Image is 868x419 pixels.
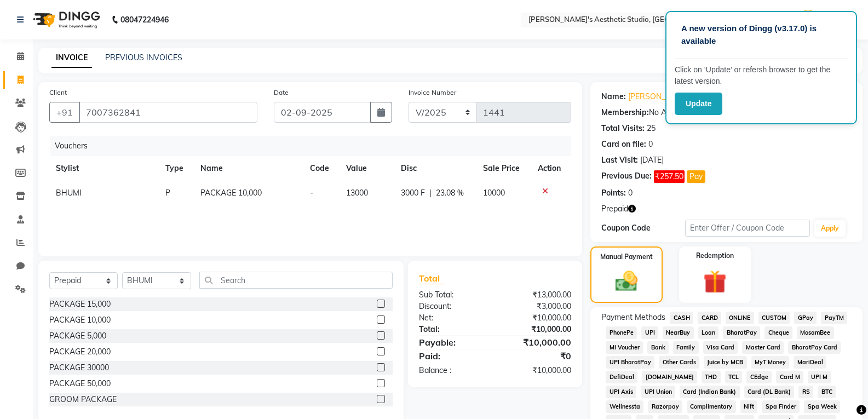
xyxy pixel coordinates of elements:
div: Net: [411,312,495,324]
a: PREVIOUS INVOICES [105,53,182,62]
span: MI Voucher [606,341,643,354]
label: Date [274,88,289,97]
button: Apply [814,220,846,237]
span: UPI M [808,371,831,383]
span: 13000 [346,188,368,198]
div: ₹3,000.00 [495,301,579,312]
label: Invoice Number [409,88,456,97]
span: Master Card [742,341,784,354]
div: 25 [647,123,656,134]
span: Razorpay [648,400,682,413]
span: UPI Axis [606,386,636,398]
span: Card M [776,371,803,383]
span: CUSTOM [758,312,790,324]
div: Membership: [601,107,649,118]
div: ₹10,000.00 [495,365,579,376]
th: Stylist [49,156,159,181]
div: Sub Total: [411,289,495,301]
label: Manual Payment [600,252,653,262]
div: Total Visits: [601,123,645,134]
span: | [429,187,432,199]
a: INVOICE [51,48,92,68]
span: Card (Indian Bank) [680,386,740,398]
img: Admin [798,10,818,29]
span: Prepaid [601,203,628,215]
button: +91 [49,102,80,123]
b: 08047224946 [120,4,169,35]
span: UPI Union [641,386,675,398]
p: A new version of Dingg (v3.17.0) is available [681,22,841,47]
td: P [159,181,194,205]
span: ONLINE [726,312,754,324]
span: PhonePe [606,326,637,339]
span: Card (DL Bank) [744,386,795,398]
div: Paid: [411,349,495,363]
div: ₹10,000.00 [495,312,579,324]
span: MyT Money [751,356,790,369]
img: logo [28,4,103,35]
div: 0 [648,139,653,150]
div: PACKAGE 20,000 [49,346,111,358]
th: Sale Price [476,156,531,181]
span: 10000 [483,188,505,198]
div: PACKAGE 30000 [49,362,109,374]
div: ₹10,000.00 [495,324,579,335]
span: CEdge [746,371,772,383]
p: Click on ‘Update’ or refersh browser to get the latest version. [675,64,848,87]
div: PACKAGE 50,000 [49,378,111,389]
div: [DATE] [640,154,664,166]
img: _cash.svg [608,268,645,294]
span: 23.08 % [436,187,464,199]
th: Type [159,156,194,181]
th: Code [303,156,340,181]
th: Name [194,156,303,181]
span: ₹257.50 [654,170,685,183]
span: NearBuy [663,326,694,339]
span: TCL [725,371,743,383]
a: [PERSON_NAME] [628,91,689,102]
th: Action [531,156,572,181]
span: PACKAGE 10,000 [200,188,262,198]
input: Enter Offer / Coupon Code [685,220,810,237]
div: Total: [411,324,495,335]
div: PACKAGE 15,000 [49,299,111,310]
span: Cheque [764,326,792,339]
span: BharatPay [723,326,760,339]
div: Balance : [411,365,495,376]
span: DefiDeal [606,371,637,383]
span: Nift [740,400,758,413]
span: CARD [698,312,721,324]
span: THD [702,371,721,383]
input: Search [199,272,393,289]
span: Bank [647,341,669,354]
div: Points: [601,187,626,199]
span: Payment Methods [601,312,665,323]
th: Disc [394,156,476,181]
div: No Active Membership [601,107,852,118]
div: 0 [628,187,633,199]
span: Other Cards [659,356,699,369]
span: GPay [794,312,817,324]
label: Redemption [696,251,734,261]
div: Name: [601,91,626,102]
span: Loan [698,326,719,339]
span: BharatPay Card [788,341,841,354]
button: Pay [687,170,705,183]
span: Wellnessta [606,400,643,413]
span: CASH [670,312,693,324]
span: Family [673,341,699,354]
label: Client [49,88,67,97]
input: Search by Name/Mobile/Email/Code [79,102,257,123]
span: Juice by MCB [704,356,747,369]
div: Last Visit: [601,154,638,166]
span: [DOMAIN_NAME] [642,371,697,383]
span: Spa Finder [762,400,800,413]
img: _gift.svg [696,267,734,296]
span: BHUMI [56,188,82,198]
span: RS [798,386,813,398]
span: UPI BharatPay [606,356,654,369]
span: MosamBee [797,326,834,339]
div: Discount: [411,301,495,312]
div: Card on file: [601,139,646,150]
div: PACKAGE 10,000 [49,314,111,326]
